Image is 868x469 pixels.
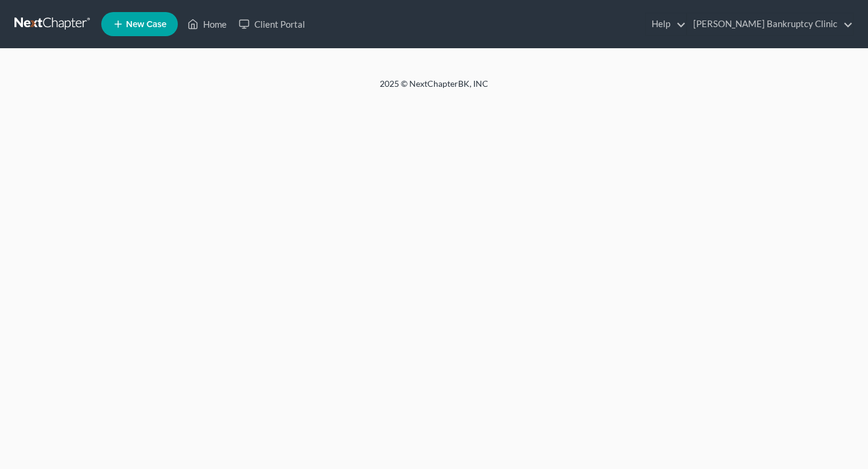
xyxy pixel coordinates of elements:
[101,12,178,36] new-legal-case-button: New Case
[646,13,686,35] a: Help
[687,13,853,35] a: [PERSON_NAME] Bankruptcy Clinic
[90,78,778,99] div: 2025 © NextChapterBK, INC
[233,13,311,35] a: Client Portal
[181,13,233,35] a: Home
